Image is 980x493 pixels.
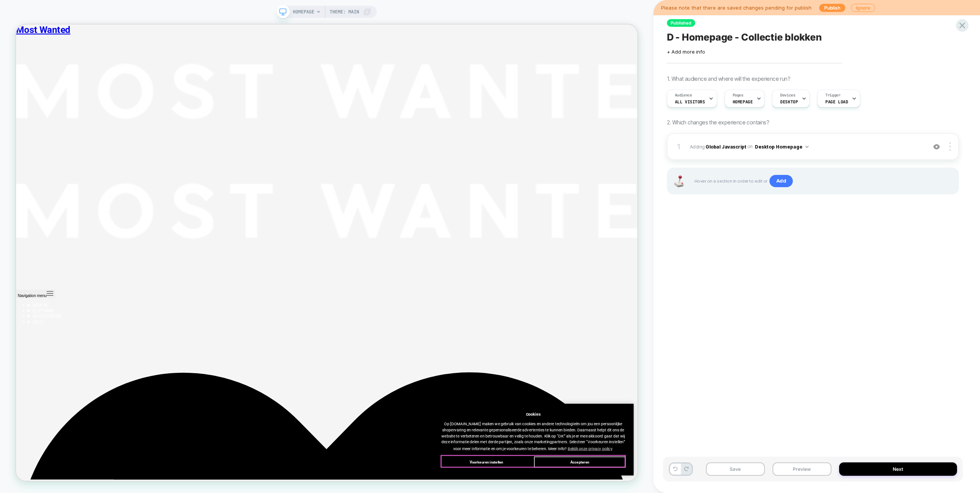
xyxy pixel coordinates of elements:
[839,462,957,476] button: Next
[733,99,753,104] span: HOMEPAGE
[15,378,829,385] summary: CLOTHING
[15,385,829,392] summary: ACCESSORIES
[755,142,808,152] button: Desktop Homepage
[733,93,743,98] span: Pages
[667,49,705,55] span: + Add more info
[671,175,687,187] img: Joystick
[819,4,845,12] button: Publish
[667,19,695,27] span: Published
[851,4,875,12] button: Ignore
[949,142,951,151] img: close
[706,144,746,149] b: Global Javascript
[667,31,822,43] span: D - Homepage - Collectie blokken
[2,358,41,364] span: Navigation menu
[706,462,765,476] button: Save
[769,175,793,187] span: Add
[15,371,829,378] summary: NEW IN
[690,142,923,152] span: Adding
[825,99,848,104] span: Page Load
[667,119,769,126] span: 2. Which changes the experience contains?
[933,144,940,150] img: crossed eye
[694,175,951,187] span: Hover on a section in order to edit or
[805,146,808,148] img: down arrow
[780,93,795,98] span: Devices
[747,142,753,151] span: on
[675,140,683,153] div: 1
[780,99,798,104] span: DESKTOP
[293,6,314,18] span: HOMEPAGE
[675,93,692,98] span: Audience
[667,75,790,82] span: 1. What audience and where will the experience run?
[15,392,829,400] summary: SALE
[825,93,840,98] span: Trigger
[330,6,359,18] span: Theme: MAIN
[773,462,831,476] button: Preview
[675,99,705,104] span: All Visitors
